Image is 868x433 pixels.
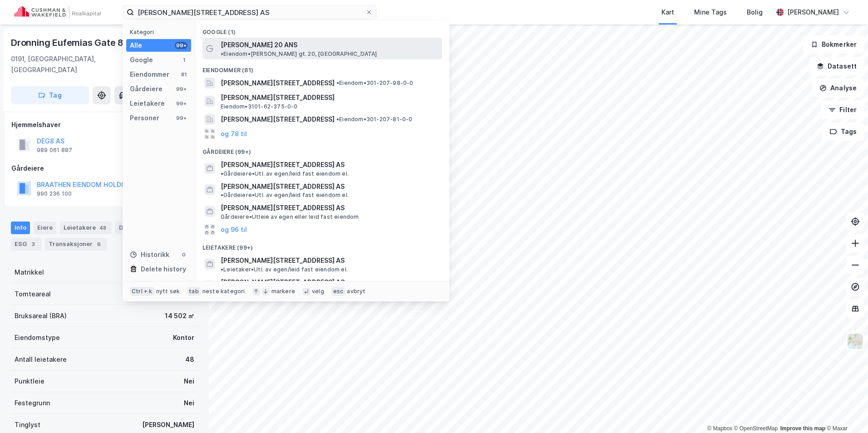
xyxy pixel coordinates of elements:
div: Bolig [747,7,763,18]
span: [PERSON_NAME][STREET_ADDRESS] AS [221,159,345,170]
div: Historikk [130,249,169,260]
div: nytt søk [156,288,180,295]
div: 99+ [175,42,187,49]
div: 99+ [175,100,187,107]
div: Transaksjoner [45,238,107,251]
div: 81 [180,71,187,78]
div: Gårdeiere [130,84,163,94]
span: [PERSON_NAME][STREET_ADDRESS] AS [221,255,345,266]
img: cushman-wakefield-realkapital-logo.202ea83816669bd177139c58696a8fa1.svg [15,6,101,19]
button: Bokmerker [803,35,864,54]
input: Søk på adresse, matrikkel, gårdeiere, leietakere eller personer [134,5,365,19]
span: [PERSON_NAME][STREET_ADDRESS] AS [221,181,345,192]
div: 1 [180,56,187,64]
div: Eiendommer (81) [195,59,449,76]
span: [PERSON_NAME][STREET_ADDRESS] [221,114,335,125]
div: Gårdeiere [11,163,197,174]
span: Gårdeiere • Utl. av egen/leid fast eiendom el. [221,170,349,177]
div: 6 [94,240,104,249]
iframe: Chat Widget [823,389,868,433]
span: Eiendom • 301-207-98-0-0 [336,79,414,87]
div: Tomteareal [15,289,51,300]
div: velg [312,288,324,295]
div: Info [11,221,30,234]
div: Leietakere [130,98,165,109]
div: Kart [661,7,674,18]
div: Personer [130,113,159,123]
div: 48 [98,223,108,232]
div: Leietakere [60,221,112,234]
div: Tinglyst [15,419,40,430]
button: Tag [11,86,89,104]
button: Tags [822,123,864,141]
div: Hjemmelshaver [11,119,197,130]
div: Dronning Eufemias Gate 8 [11,35,125,50]
div: avbryt [347,288,365,295]
div: 3 [29,240,38,249]
div: [PERSON_NAME] [142,419,194,430]
span: Leietaker • Utl. av egen/leid fast eiendom el. [221,266,348,273]
span: [PERSON_NAME][STREET_ADDRESS] AS [221,202,439,213]
div: Nei [184,398,194,408]
div: 48 [185,354,194,365]
div: Google (1) [195,21,449,38]
a: Improve this map [780,425,825,432]
div: Ctrl + k [130,287,154,296]
span: • [221,50,223,57]
span: [PERSON_NAME] 20 ANS [221,39,297,50]
span: • [336,116,339,123]
button: Analyse [812,79,864,97]
span: Gårdeiere • Utl. av egen/leid fast eiendom el. [221,192,349,199]
span: Gårdeiere • Utleie av egen eller leid fast eiendom [221,213,359,221]
div: 99+ [175,85,187,93]
div: 99+ [175,114,187,122]
span: • [221,192,223,198]
button: Datasett [809,57,864,75]
div: Delete history [141,264,186,275]
div: Kategori [130,29,191,35]
a: OpenStreetMap [734,425,778,432]
span: • [221,170,223,177]
span: • [221,266,223,273]
span: • [336,79,339,86]
div: Leietakere (99+) [195,237,449,253]
button: og 96 til [221,224,247,235]
div: Eiere [34,221,56,234]
div: Matrikkel [15,267,44,278]
a: Mapbox [707,425,732,432]
button: og 78 til [221,128,247,139]
span: Eiendom • 301-207-81-0-0 [336,116,413,123]
div: Nei [184,376,194,387]
span: [PERSON_NAME][STREET_ADDRESS] [221,92,439,103]
div: Datasett [115,221,160,234]
div: 0 [180,251,187,258]
div: [PERSON_NAME] [787,7,839,18]
div: Gårdeiere (99+) [195,141,449,157]
button: Filter [821,101,864,119]
div: Eiendommer [130,69,169,80]
div: Antall leietakere [15,354,67,365]
div: Punktleie [15,376,44,387]
div: Eiendomstype [15,332,60,343]
div: 990 236 100 [37,190,72,197]
div: Kontor [173,332,194,343]
div: markere [271,288,295,295]
div: 0191, [GEOGRAPHIC_DATA], [GEOGRAPHIC_DATA] [11,54,127,75]
div: Google [130,54,153,65]
div: Festegrunn [15,398,50,408]
div: tab [187,287,201,296]
span: Eiendom • [PERSON_NAME] gt. 20, [GEOGRAPHIC_DATA] [221,50,377,58]
div: 989 061 887 [37,147,72,154]
div: neste kategori [202,288,245,295]
div: ESG [11,238,41,251]
div: Kontrollprogram for chat [823,389,868,433]
span: [PERSON_NAME][STREET_ADDRESS] AS [221,277,345,288]
div: Bruksareal (BRA) [15,310,67,321]
div: Mine Tags [694,7,727,18]
div: 14 502 ㎡ [165,310,194,321]
img: Z [847,333,864,350]
span: Eiendom • 3101-62-375-0-0 [221,103,298,110]
div: Alle [130,40,142,51]
span: [PERSON_NAME][STREET_ADDRESS] [221,78,335,89]
div: esc [331,287,345,296]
